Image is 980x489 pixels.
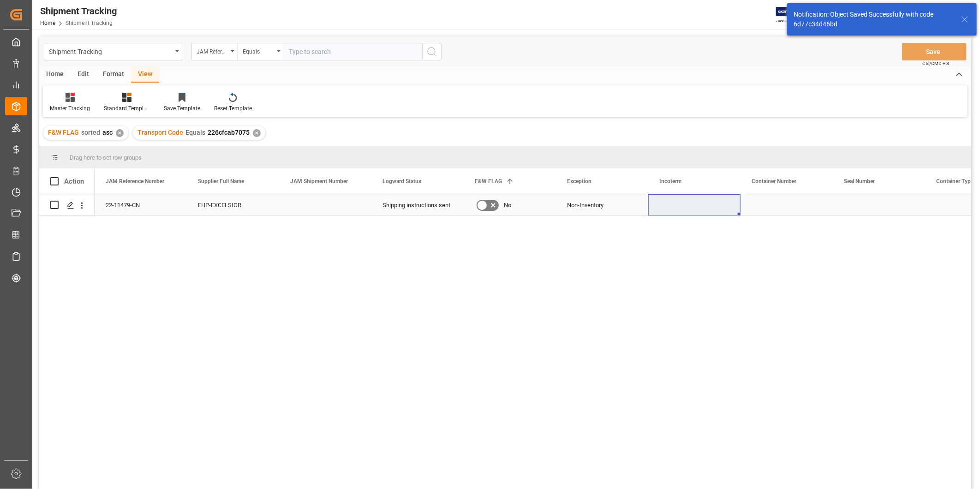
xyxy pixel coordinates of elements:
[39,194,95,216] div: Press SPACE to select this row.
[284,43,422,60] input: Type to search
[208,129,250,136] span: 226cfcab7075
[422,43,442,60] button: search button
[185,129,205,136] span: Equals
[104,104,150,113] div: Standard Templates
[50,104,90,113] div: Master Tracking
[659,178,681,185] span: Incoterm
[238,43,284,60] button: open menu
[214,104,252,113] div: Reset Template
[137,129,183,136] span: Transport Code
[131,67,159,83] div: View
[48,129,79,136] span: F&W FLAG
[164,104,200,113] div: Save Template
[567,178,592,185] span: Exception
[64,177,84,185] div: Action
[794,10,952,29] div: Notification: Object Saved Successfully with code 6d77c34d46bd
[776,7,808,23] img: Exertis%20JAM%20-%20Email%20Logo.jpg_1722504956.jpg
[39,67,71,83] div: Home
[197,45,228,56] div: JAM Reference Number
[106,178,164,185] span: JAM Reference Number
[504,195,511,216] span: No
[49,45,172,57] div: Shipment Tracking
[44,43,182,60] button: open menu
[844,178,875,185] span: Seal Number
[191,43,238,60] button: open menu
[116,129,124,137] div: ✕
[243,45,274,56] div: Equals
[96,67,131,83] div: Format
[95,194,187,215] div: 22-11479-CN
[70,154,142,161] span: Drag here to set row groups
[290,178,348,185] span: JAM Shipment Number
[40,4,117,18] div: Shipment Tracking
[922,60,949,67] span: Ctrl/CMD + S
[253,129,261,137] div: ✕
[902,43,967,60] button: Save
[40,20,55,26] a: Home
[81,129,100,136] span: sorted
[567,195,637,216] div: Non-Inventory
[102,129,113,136] span: asc
[71,67,96,83] div: Edit
[475,178,502,185] span: F&W FLAG
[936,178,974,185] span: Container Type
[187,194,279,215] div: EHP-EXCELSIOR
[752,178,796,185] span: Container Number
[382,195,453,216] div: Shipping instructions sent
[382,178,421,185] span: Logward Status
[198,178,244,185] span: Supplier Full Name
